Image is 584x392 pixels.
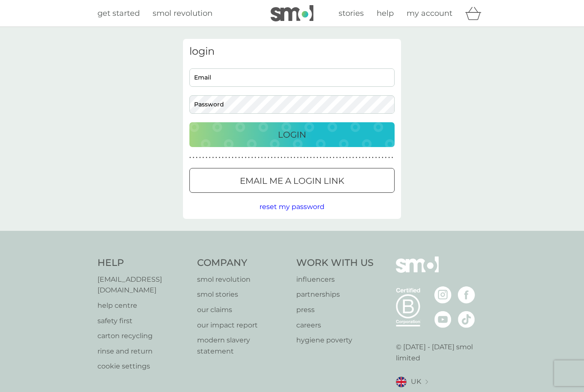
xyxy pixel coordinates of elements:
[97,274,189,296] a: [EMAIL_ADDRESS][DOMAIN_NAME]
[359,156,361,160] p: ●
[296,256,374,270] h4: Work With Us
[372,156,374,160] p: ●
[240,174,344,188] p: Email me a login link
[339,9,364,18] span: stories
[248,156,250,160] p: ●
[320,156,321,160] p: ●
[97,9,140,18] span: get started
[375,156,377,160] p: ●
[382,156,383,160] p: ●
[255,156,257,160] p: ●
[388,156,390,160] p: ●
[396,256,439,286] img: smol
[97,256,189,270] h4: Help
[153,9,212,18] span: smol revolution
[349,156,351,160] p: ●
[297,156,299,160] p: ●
[407,9,452,18] span: my account
[333,156,335,160] p: ●
[392,156,393,160] p: ●
[307,156,309,160] p: ●
[377,7,394,20] a: help
[260,203,324,211] span: reset my password
[189,122,395,147] button: Login
[97,346,189,357] a: rinse and return
[294,156,295,160] p: ●
[264,156,266,160] p: ●
[229,156,230,160] p: ●
[287,156,289,160] p: ●
[197,320,288,331] p: our impact report
[153,7,212,20] a: smol revolution
[434,286,451,304] img: visit the smol Instagram page
[277,156,279,160] p: ●
[260,201,324,212] button: reset my password
[330,156,331,160] p: ●
[97,330,189,342] p: carton recycling
[342,156,344,160] p: ●
[425,380,428,384] img: select a new location
[290,156,292,160] p: ●
[300,156,302,160] p: ●
[197,335,288,357] p: modern slavery statement
[97,315,189,327] a: safety first
[278,128,306,141] p: Login
[222,156,224,160] p: ●
[352,156,354,160] p: ●
[258,156,260,160] p: ●
[310,156,312,160] p: ●
[326,156,328,160] p: ●
[97,7,140,20] a: get started
[339,7,364,20] a: stories
[203,156,204,160] p: ●
[97,300,189,311] a: help centre
[209,156,211,160] p: ●
[458,311,475,328] img: visit the smol Tiktok page
[274,156,276,160] p: ●
[225,156,227,160] p: ●
[458,286,475,304] img: visit the smol Facebook page
[339,156,341,160] p: ●
[242,156,243,160] p: ●
[396,342,487,363] p: © [DATE] - [DATE] smol limited
[296,320,374,331] a: careers
[336,156,338,160] p: ●
[378,156,380,160] p: ●
[465,5,487,22] div: basket
[316,156,318,160] p: ●
[396,377,407,387] img: UK flag
[245,156,247,160] p: ●
[296,289,374,300] a: partnerships
[323,156,325,160] p: ●
[196,156,198,160] p: ●
[304,156,305,160] p: ●
[235,156,237,160] p: ●
[296,274,374,285] a: influencers
[271,5,313,21] img: smol
[97,361,189,372] a: cookie settings
[261,156,263,160] p: ●
[296,304,374,315] a: press
[189,156,191,160] p: ●
[197,289,288,300] a: smol stories
[434,311,451,328] img: visit the smol Youtube page
[366,156,367,160] p: ●
[356,156,357,160] p: ●
[296,335,374,346] a: hygiene poverty
[362,156,364,160] p: ●
[206,156,207,160] p: ●
[346,156,348,160] p: ●
[189,45,395,58] h3: login
[369,156,370,160] p: ●
[197,304,288,315] a: our claims
[238,156,240,160] p: ●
